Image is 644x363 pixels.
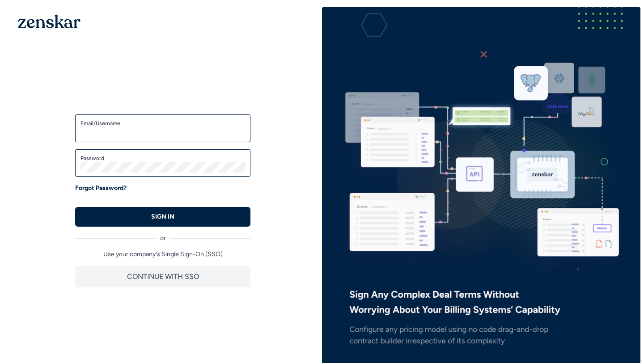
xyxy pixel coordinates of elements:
[80,155,245,162] label: Password
[75,184,127,193] a: Forgot Password?
[75,207,250,227] button: SIGN IN
[18,14,80,28] img: 1OGAJ2xQqyY4LXKgY66KYq0eOWRCkrZdAb3gUhuVAqdWPZE9SRJmCz+oDMSn4zDLXe31Ii730ItAGKgCKgCCgCikA4Av8PJUP...
[75,250,250,259] p: Use your company's Single Sign-On (SSO)
[75,227,250,243] div: or
[75,266,250,287] button: CONTINUE WITH SSO
[151,212,174,221] p: SIGN IN
[80,120,245,127] label: Email/Username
